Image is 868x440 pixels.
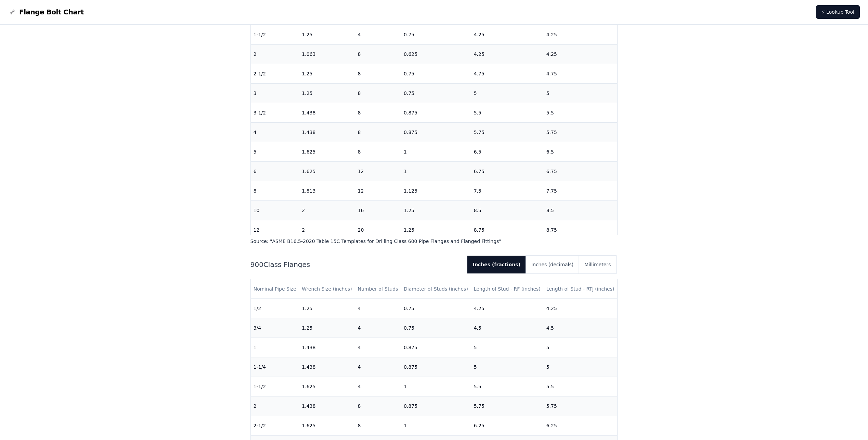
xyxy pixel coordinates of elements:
button: Inches (decimals) [526,256,579,273]
td: 2 [251,45,299,64]
td: 1.625 [299,142,355,162]
th: Length of Stud - RF (inches) [471,279,544,299]
td: 0.875 [401,357,471,377]
td: 4.5 [471,318,544,338]
td: 5 [471,84,544,103]
button: Inches (fractions) [467,256,526,273]
td: 8 [355,396,401,416]
td: 6 [251,162,299,181]
th: Nominal Pipe Size [251,279,299,299]
td: 3-1/2 [251,103,299,123]
td: 5.75 [544,396,618,416]
td: 4 [355,25,401,45]
td: 1 [401,377,471,396]
td: 4 [355,377,401,396]
td: 2 [251,396,299,416]
td: 4 [355,299,401,318]
td: 5 [251,142,299,162]
td: 12 [355,181,401,201]
td: 20 [355,220,401,240]
td: 1.125 [401,181,471,201]
td: 5.75 [471,123,544,142]
td: 1.438 [299,123,355,142]
td: 8.5 [544,201,618,220]
td: 1 [251,338,299,357]
th: Diameter of Studs (inches) [401,279,471,299]
td: 0.75 [401,25,471,45]
td: 0.75 [401,299,471,318]
td: 1.438 [299,103,355,123]
td: 1.25 [299,64,355,84]
td: 0.75 [401,64,471,84]
td: 8 [355,45,401,64]
td: 8 [355,123,401,142]
td: 4.25 [544,45,618,64]
td: 1.813 [299,181,355,201]
th: Wrench Size (inches) [299,279,355,299]
td: 8 [355,103,401,123]
a: Flange Bolt Chart LogoFlange Bolt Chart [8,7,84,17]
td: 4.5 [544,318,618,338]
td: 1.625 [299,162,355,181]
td: 4.25 [471,25,544,45]
td: 5.5 [471,103,544,123]
td: 1 [401,162,471,181]
img: Flange Bolt Chart Logo [8,8,16,16]
td: 6.25 [471,416,544,436]
td: 7.5 [471,181,544,201]
td: 6.75 [471,162,544,181]
td: 0.75 [401,84,471,103]
td: 5 [544,357,618,377]
td: 4 [355,338,401,357]
td: 0.75 [401,318,471,338]
td: 4.75 [471,64,544,84]
td: 2 [299,220,355,240]
td: 1.063 [299,45,355,64]
td: 6.5 [471,142,544,162]
td: 1.25 [299,84,355,103]
td: 4 [355,357,401,377]
td: 0.875 [401,103,471,123]
td: 0.625 [401,45,471,64]
td: 5 [471,338,544,357]
td: 5.5 [544,103,618,123]
td: 1.625 [299,416,355,436]
td: 1.625 [299,377,355,396]
td: 6.25 [544,416,618,436]
td: 5 [544,338,618,357]
td: 1-1/2 [251,25,299,45]
td: 5 [544,84,618,103]
td: 6.5 [544,142,618,162]
td: 4 [355,318,401,338]
td: 4.25 [544,299,618,318]
td: 5.5 [471,377,544,396]
td: 1.25 [299,318,355,338]
td: 0.875 [401,123,471,142]
p: Source: " ASME B16.5-2020 Table 15C Templates for Drilling Class 600 Pipe Flanges and Flanged Fit... [250,238,618,245]
td: 7.75 [544,181,618,201]
td: 5.5 [544,377,618,396]
td: 2-1/2 [251,416,299,436]
td: 1.438 [299,338,355,357]
th: Length of Stud - RTJ (inches) [544,279,618,299]
td: 1.25 [401,201,471,220]
td: 4.25 [471,299,544,318]
td: 8.5 [471,201,544,220]
td: 5.75 [544,123,618,142]
td: 4.75 [544,64,618,84]
td: 16 [355,201,401,220]
td: 5 [471,357,544,377]
td: 12 [251,220,299,240]
td: 6.75 [544,162,618,181]
td: 8.75 [471,220,544,240]
td: 1/2 [251,299,299,318]
td: 1.438 [299,357,355,377]
td: 8 [355,416,401,436]
td: 1 [401,142,471,162]
td: 0.875 [401,396,471,416]
td: 3/4 [251,318,299,338]
td: 0.875 [401,338,471,357]
td: 1-1/2 [251,377,299,396]
td: 1.25 [299,25,355,45]
td: 2 [299,201,355,220]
